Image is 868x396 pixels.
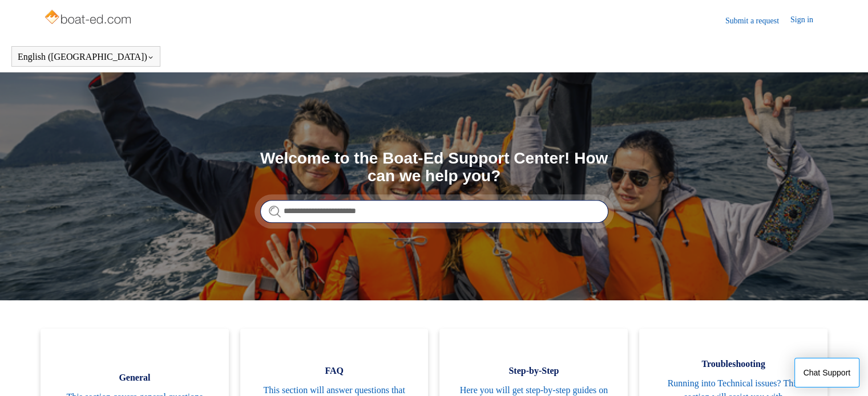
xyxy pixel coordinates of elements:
span: Step-by-Step [457,364,611,378]
input: Search [260,200,608,223]
button: English ([GEOGRAPHIC_DATA]) [18,52,154,62]
img: Boat-Ed Help Center home page [43,7,134,30]
a: Sign in [790,14,825,27]
a: Submit a request [725,15,790,27]
button: Chat Support [794,358,860,387]
span: FAQ [257,364,411,378]
span: Troubleshooting [656,357,810,371]
span: General [58,371,212,385]
h1: Welcome to the Boat-Ed Support Center! How can we help you? [260,150,608,185]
